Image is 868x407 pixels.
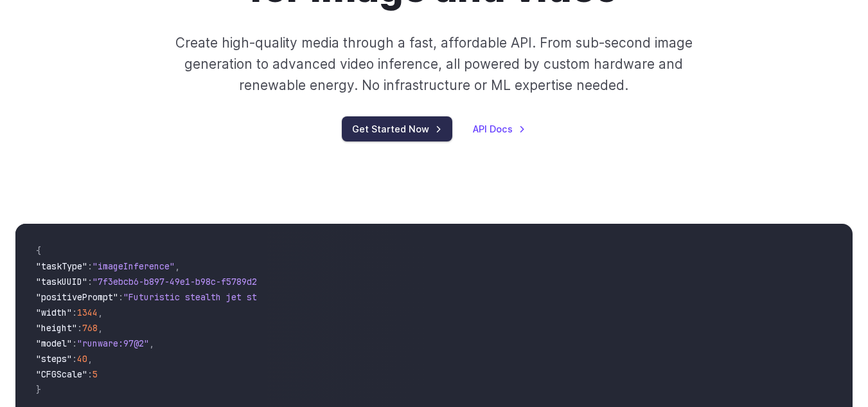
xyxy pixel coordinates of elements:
[36,307,72,318] span: "width"
[87,276,93,287] span: :
[36,353,72,365] span: "steps"
[36,322,77,334] span: "height"
[36,384,41,395] span: }
[77,338,149,349] span: "runware:97@2"
[87,368,93,380] span: :
[149,338,154,349] span: ,
[36,291,118,303] span: "positivePrompt"
[72,353,77,365] span: :
[93,276,288,287] span: "7f3ebcb6-b897-49e1-b98c-f5789d2d40d7"
[82,322,98,334] span: 768
[77,307,98,318] span: 1344
[473,122,526,136] a: API Docs
[175,260,180,272] span: ,
[72,338,77,349] span: :
[72,307,77,318] span: :
[93,368,98,380] span: 5
[77,322,82,334] span: :
[36,245,41,257] span: {
[93,260,175,272] span: "imageInference"
[342,116,452,141] a: Get Started Now
[87,353,93,365] span: ,
[36,260,87,272] span: "taskType"
[98,322,103,334] span: ,
[118,291,123,303] span: :
[36,276,87,287] span: "taskUUID"
[98,307,103,318] span: ,
[77,353,87,365] span: 40
[123,291,591,303] span: "Futuristic stealth jet streaking through a neon-lit cityscape with glowing purple exhaust"
[36,368,87,380] span: "CFGScale"
[166,32,702,96] p: Create high-quality media through a fast, affordable API. From sub-second image generation to adv...
[36,338,72,349] span: "model"
[87,260,93,272] span: :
